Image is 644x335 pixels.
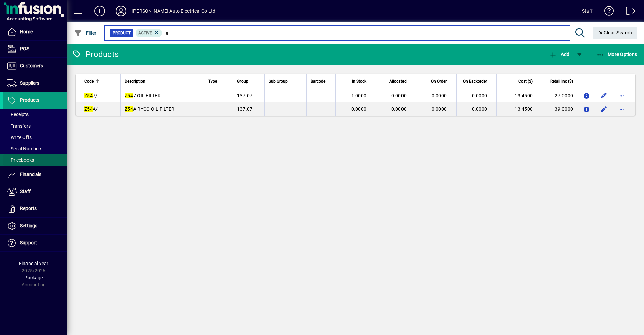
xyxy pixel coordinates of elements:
[432,106,447,112] span: 0.0000
[621,1,636,23] a: Logout
[472,93,487,98] span: 0.0000
[3,23,67,40] a: Home
[84,106,98,112] span: A/
[537,102,577,116] td: 39.0000
[3,183,67,200] a: Staff
[7,135,32,140] span: Write Offs
[595,48,639,60] button: More Options
[596,52,637,57] span: More Options
[7,146,42,151] span: Serial Numbers
[84,78,100,85] div: Code
[518,78,533,85] span: Cost ($)
[269,78,288,85] span: Sub Group
[547,48,571,60] button: Add
[20,223,37,228] span: Settings
[132,6,215,16] div: [PERSON_NAME] Auto Electrical Co Ltd
[20,97,39,103] span: Products
[3,166,67,183] a: Financials
[125,106,133,112] em: Z54
[237,93,253,98] span: 137.07
[391,93,407,98] span: 0.0000
[84,106,93,112] em: Z54
[3,235,67,251] a: Support
[125,93,161,98] span: 7 OIL FILTER
[537,89,577,102] td: 27.0000
[351,93,367,98] span: 1.0000
[3,143,67,154] a: Serial Numbers
[3,154,67,166] a: Pricebooks
[84,78,94,85] span: Code
[72,27,98,39] button: Filter
[3,58,67,75] a: Customers
[3,109,67,120] a: Receipts
[125,78,200,85] div: Description
[125,78,145,85] span: Description
[24,275,43,280] span: Package
[599,104,609,114] button: Edit
[72,49,119,60] div: Products
[340,78,372,85] div: In Stock
[391,106,407,112] span: 0.0000
[3,120,67,132] a: Transfers
[20,63,43,68] span: Customers
[389,78,407,85] span: Allocated
[7,157,34,163] span: Pricebooks
[461,78,493,85] div: On Backorder
[20,46,29,51] span: POS
[616,90,627,101] button: More options
[311,78,331,85] div: Barcode
[20,172,41,177] span: Financials
[380,78,413,85] div: Allocated
[496,89,537,102] td: 13.4500
[20,240,37,245] span: Support
[3,132,67,143] a: Write Offs
[110,5,132,17] button: Profile
[599,1,614,23] a: Knowledge Base
[432,93,447,98] span: 0.0000
[420,78,453,85] div: On Order
[125,93,133,98] em: Z54
[3,41,67,57] a: POS
[463,78,487,85] span: On Backorder
[311,78,325,85] span: Barcode
[125,106,174,112] span: A RYCO OIL FILTER
[237,78,248,85] span: Group
[582,6,593,16] div: Staff
[138,31,152,35] span: Active
[74,30,97,36] span: Filter
[598,30,632,35] span: Clear Search
[599,90,609,101] button: Edit
[19,261,48,266] span: Financial Year
[593,27,638,39] button: Clear
[3,200,67,217] a: Reports
[431,78,447,85] span: On Order
[20,189,31,194] span: Staff
[20,80,39,86] span: Suppliers
[352,78,366,85] span: In Stock
[496,102,537,116] td: 13.4500
[472,106,487,112] span: 0.0000
[84,93,93,98] em: Z54
[20,206,37,211] span: Reports
[208,78,217,85] span: Type
[237,78,261,85] div: Group
[550,78,573,85] span: Retail Inc ($)
[84,93,97,98] span: 7/
[208,78,229,85] div: Type
[89,5,110,17] button: Add
[3,75,67,92] a: Suppliers
[237,106,253,112] span: 137.07
[549,52,569,57] span: Add
[7,112,29,117] span: Receipts
[7,123,31,129] span: Transfers
[113,30,131,36] span: Product
[616,104,627,114] button: More options
[3,218,67,234] a: Settings
[136,29,162,37] mat-chip: Activation Status: Active
[20,29,33,34] span: Home
[269,78,302,85] div: Sub Group
[351,106,367,112] span: 0.0000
